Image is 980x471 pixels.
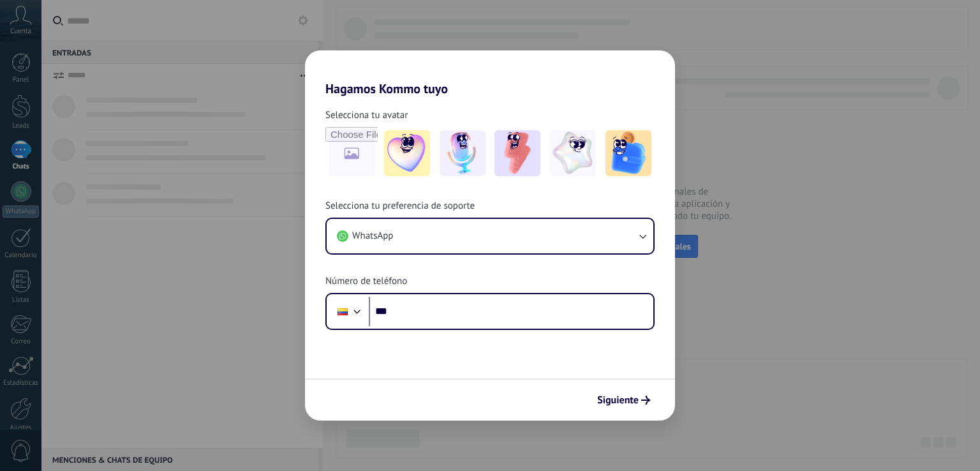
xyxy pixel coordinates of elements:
div: Colombia: + 57 [330,298,355,325]
button: Siguiente [591,389,656,411]
h2: Hagamos Kommo tuyo [305,50,675,96]
span: Selecciona tu preferencia de soporte [325,200,475,213]
img: -5.jpeg [605,130,651,176]
button: WhatsApp [327,219,653,253]
span: Selecciona tu avatar [325,109,408,122]
span: Siguiente [597,396,639,405]
img: -4.jpeg [550,130,596,176]
span: WhatsApp [352,230,393,243]
img: -2.jpeg [440,130,486,176]
span: Número de teléfono [325,275,407,288]
img: -1.jpeg [384,130,430,176]
img: -3.jpeg [494,130,540,176]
